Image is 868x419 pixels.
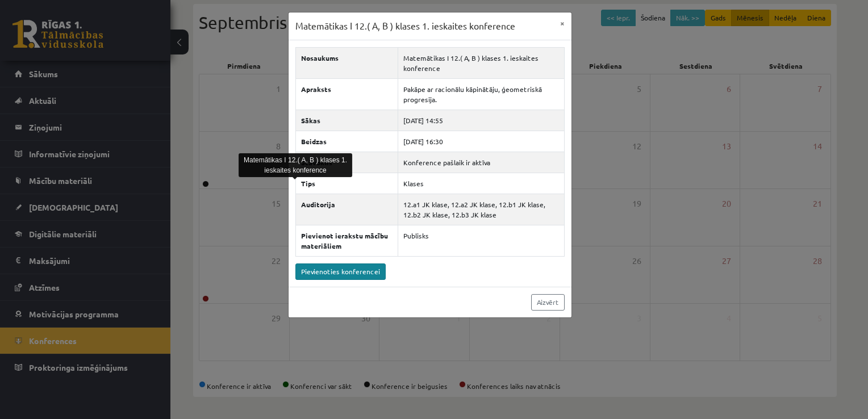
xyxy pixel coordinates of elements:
[239,153,352,177] div: Matemātikas I 12.( A, B ) klases 1. ieskaites konference
[295,194,398,225] th: Auditorija
[295,131,398,152] th: Beidzas
[295,263,386,280] a: Pievienoties konferencei
[398,110,564,131] td: [DATE] 14:55
[295,173,398,194] th: Tips
[398,78,564,110] td: Pakāpe ar racionālu kāpinātāju, ģeometriskā progresija.
[531,294,565,311] a: Aizvērt
[398,225,564,256] td: Publisks
[398,131,564,152] td: [DATE] 16:30
[295,225,398,256] th: Pievienot ierakstu mācību materiāliem
[295,110,398,131] th: Sākas
[398,47,564,78] td: Matemātikas I 12.( A, B ) klases 1. ieskaites konference
[553,12,571,34] button: ×
[295,78,398,110] th: Apraksts
[295,19,515,33] h3: Matemātikas I 12.( A, B ) klases 1. ieskaites konference
[398,152,564,173] td: Konference pašlaik ir aktīva
[295,47,398,78] th: Nosaukums
[398,173,564,194] td: Klases
[398,194,564,225] td: 12.a1 JK klase, 12.a2 JK klase, 12.b1 JK klase, 12.b2 JK klase, 12.b3 JK klase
